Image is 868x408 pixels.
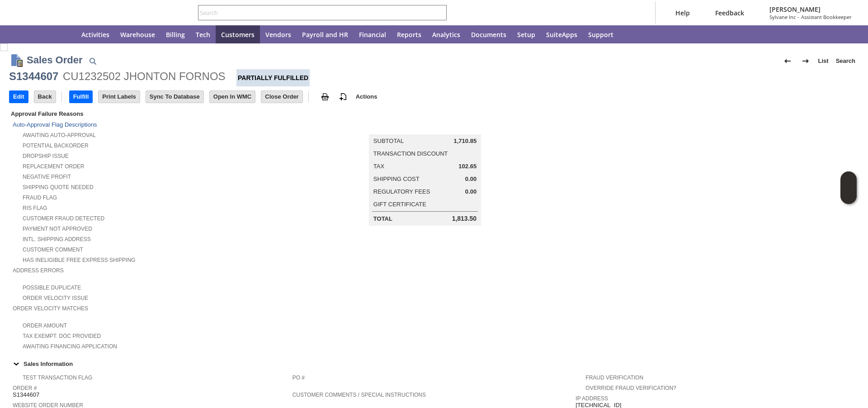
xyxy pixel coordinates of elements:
span: Activities [81,30,109,39]
a: Customers [216,25,260,43]
img: Previous [782,56,793,66]
input: Fulfill [70,91,93,103]
a: Fraud Flag [23,195,57,201]
span: Financial [359,30,386,39]
a: Awaiting Auto-Approval [23,132,96,138]
td: Sales Information [9,358,859,370]
input: Search [198,7,434,18]
img: print.svg [320,91,330,102]
a: Order Amount [23,323,67,329]
a: Replacement Order [23,163,84,170]
a: Payroll and HR [297,25,354,43]
a: Shipping Quote Needed [23,184,94,190]
input: Print Labels [99,91,139,103]
a: Analytics [427,25,466,43]
a: Activities [76,25,115,43]
a: Gift Certificate [373,201,426,208]
span: 1,813.50 [452,215,477,223]
a: Negative Profit [23,174,71,180]
a: Reports [392,25,427,43]
span: 102.65 [458,163,476,170]
a: Shipping Cost [373,176,420,182]
span: - [797,14,799,20]
span: Oracle Guided Learning Widget. To move around, please hold and drag [840,188,857,204]
a: Support [583,25,619,43]
a: Tech [190,25,216,43]
img: Next [800,56,811,66]
a: Vendors [260,25,297,43]
a: Customer Fraud Detected [23,215,104,222]
span: 1,710.85 [454,138,477,145]
a: Order Velocity Issue [23,295,88,301]
a: Override Fraud Verification? [585,385,676,391]
input: Close Order [261,91,302,103]
input: Back [34,91,56,103]
div: CU1232502 JHONTON FORNOS [63,69,226,84]
a: RIS flag [23,205,47,211]
a: Regulatory Fees [373,188,430,195]
svg: Recent Records [16,29,27,40]
span: Documents [471,30,506,39]
img: Quick Find [87,56,98,66]
h1: Sales Order [27,52,83,67]
span: Sylvane Inc [769,14,796,20]
a: Fraud Verification [585,375,643,381]
a: Order Velocity Matches [13,305,88,312]
a: Awaiting Financing Application [23,343,117,350]
a: Billing [160,25,190,43]
a: Search [832,54,859,68]
a: List [815,54,832,68]
a: Transaction Discount [373,150,448,157]
span: Vendors [265,30,291,39]
iframe: Click here to launch Oracle Guided Learning Help Panel [840,171,857,204]
a: Tax Exempt. Doc Provided [23,333,101,339]
a: Subtotal [373,138,404,144]
a: Customer Comments / Special Instructions [292,392,426,398]
span: Warehouse [120,30,155,39]
a: Recent Records [11,25,33,43]
a: Customer Comment [23,247,83,253]
input: Edit [9,91,28,103]
span: Support [588,30,613,39]
span: S1344607 [13,391,39,399]
input: Open In WMC [210,91,255,103]
div: Shortcuts [33,25,54,43]
a: Payment not approved [23,226,92,232]
a: Intl. Shipping Address [23,236,91,242]
a: Financial [354,25,392,43]
span: Setup [517,30,535,39]
span: SuiteApps [546,30,577,39]
span: Tech [196,30,210,39]
a: Documents [466,25,512,43]
a: IP Address [576,395,608,402]
span: [PERSON_NAME] [769,5,852,14]
span: Feedback [715,9,744,17]
a: Home [54,25,76,43]
input: Sync To Database [146,91,203,103]
div: Approval Failure Reasons [9,109,289,119]
a: Setup [512,25,541,43]
a: Total [373,215,392,222]
caption: Summary [369,120,481,134]
a: Possible Duplicate [23,285,81,291]
a: Actions [352,93,381,100]
span: Reports [397,30,421,39]
a: Warehouse [115,25,160,43]
span: Help [675,9,690,17]
div: Sales Information [9,358,855,370]
a: Auto-Approval Flag Descriptions [13,121,97,128]
span: Analytics [432,30,460,39]
span: Assistant Bookkeeper [801,14,852,20]
a: Tax [373,163,384,170]
span: Payroll and HR [302,30,348,39]
svg: Search [434,7,445,18]
a: SuiteApps [541,25,583,43]
a: Test Transaction Flag [23,375,92,381]
img: add-record.svg [338,91,349,102]
div: S1344607 [9,69,58,84]
a: Order # [13,385,37,391]
span: 0.00 [465,188,476,195]
svg: Home [60,29,71,40]
svg: Shortcuts [38,29,49,40]
a: PO # [292,375,305,381]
